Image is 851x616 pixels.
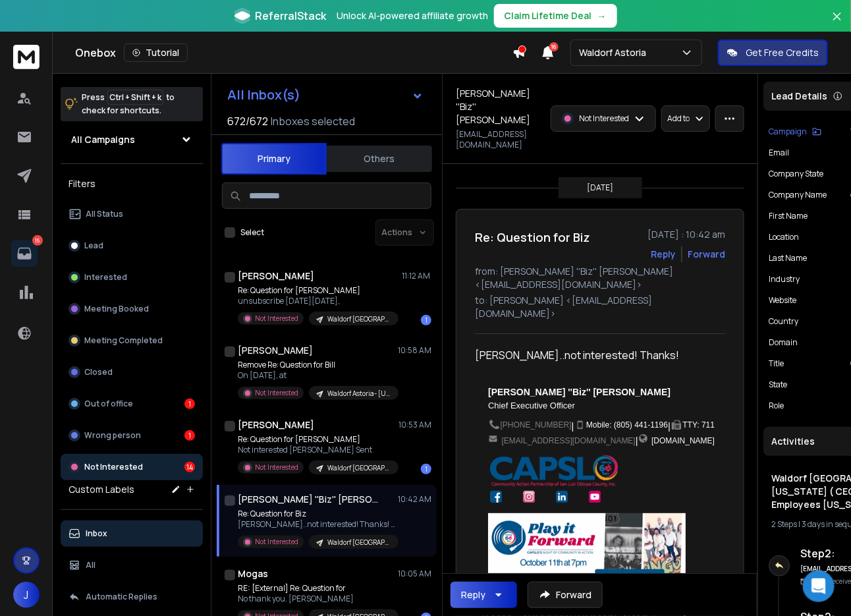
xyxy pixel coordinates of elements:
[221,143,327,175] button: Primary
[32,235,43,246] p: 16
[227,88,300,101] h1: All Inbox(s)
[13,582,40,608] button: J
[488,385,671,399] td: [PERSON_NAME] ''Biz'' [PERSON_NAME]
[456,87,543,126] h1: [PERSON_NAME] ''Biz'' [PERSON_NAME]
[327,314,391,324] p: Waldorf [GEOGRAPHIC_DATA] - [US_STATE] ( CEO US +100 Employess [US_STATE])
[579,113,629,124] p: Not Interested
[549,42,559,51] span: 16
[769,232,799,242] p: location
[327,538,391,547] p: Waldorf [GEOGRAPHIC_DATA] - [US_STATE] ( CEO +100 Employees [US_STATE])
[803,571,835,602] div: Open Intercom Messenger
[238,296,396,306] p: unsubscribe [DATE][DATE],
[587,182,613,193] p: [DATE]
[769,126,821,137] button: Campaign
[238,509,396,519] p: Re: Question for Biz
[688,248,725,261] div: Forward
[107,90,163,105] span: Ctrl + Shift + k
[579,46,651,59] p: Waldorf Astoria
[238,418,314,432] h1: [PERSON_NAME]
[238,344,313,357] h1: [PERSON_NAME]
[69,483,134,496] h3: Custom Labels
[84,272,127,283] p: Interested
[769,358,784,369] p: title
[184,399,195,409] div: 1
[255,537,298,547] p: Not Interested
[337,9,489,22] p: Unlock AI-powered affiliate growth
[75,43,512,62] div: Onebox
[451,582,517,608] button: Reply
[124,43,188,62] button: Tutorial
[61,296,203,322] button: Meeting Booked
[647,228,725,241] p: [DATE] : 10:42 am
[769,126,807,137] p: Campaign
[84,304,149,314] p: Meeting Booked
[61,126,203,153] button: All Campaigns
[271,113,355,129] h3: Inboxes selected
[456,129,543,150] p: [EMAIL_ADDRESS][DOMAIN_NAME]
[11,240,38,267] a: 16
[84,399,133,409] p: Out of office
[586,420,668,430] span: Mobile: (805) 441‑1196
[238,370,396,381] p: On [DATE], at
[769,169,823,179] p: Company State
[327,144,432,173] button: Others
[238,567,268,580] h1: Mogas
[238,519,396,530] p: [PERSON_NAME]..not interested! Thanks! [DATE],
[746,46,819,59] p: Get Free Credits
[769,379,787,390] p: State
[82,91,175,117] p: Press to check for shortcuts.
[398,345,431,356] p: 10:58 AM
[718,40,828,66] button: Get Free Credits
[398,420,431,430] p: 10:53 AM
[61,175,203,193] h3: Filters
[636,434,638,448] td: |
[84,335,163,346] p: Meeting Completed
[227,113,268,129] span: 672 / 672
[86,528,107,539] p: Inbox
[769,148,789,158] p: Email
[255,388,298,398] p: Not Interested
[84,462,143,472] p: Not Interested
[668,419,671,434] td: |
[255,462,298,472] p: Not Interested
[421,315,431,325] div: 1
[475,347,715,363] div: [PERSON_NAME]..not interested! Thanks!
[238,445,396,455] p: Not interested [PERSON_NAME] Sent
[61,552,203,578] button: All
[238,594,396,604] p: No thank you. [PERSON_NAME]
[528,582,603,608] button: Forward
[238,493,383,506] h1: [PERSON_NAME] ''Biz'' [PERSON_NAME]
[648,435,715,447] td: [DOMAIN_NAME]
[488,513,686,588] img: Play It Forward
[238,269,314,283] h1: [PERSON_NAME]
[217,82,434,108] button: All Inbox(s)
[238,434,396,445] p: Re: Question for [PERSON_NAME]
[494,4,617,28] button: Claim Lifetime Deal→
[769,337,798,348] p: domain
[238,360,396,370] p: Remove Re: Question for Bill
[501,420,572,430] a: [PHONE_NUMBER]
[398,569,431,579] p: 10:05 AM
[61,201,203,227] button: All Status
[651,248,676,261] button: Reply
[238,583,396,594] p: RE: [External] Re: Question for
[501,436,635,445] a: [EMAIL_ADDRESS][DOMAIN_NAME]
[84,240,103,251] p: Lead
[475,265,725,291] p: from: [PERSON_NAME] ''Biz'' [PERSON_NAME] <[EMAIL_ADDRESS][DOMAIN_NAME]>
[421,464,431,474] div: 1
[86,560,96,571] p: All
[597,9,607,22] span: →
[184,430,195,441] div: 1
[327,463,391,473] p: Waldorf [GEOGRAPHIC_DATA] - [US_STATE] ( CEO +100 Employees [US_STATE])
[61,454,203,480] button: Not Interested14
[769,274,800,285] p: industry
[829,8,846,40] button: Close banner
[61,327,203,354] button: Meeting Completed
[769,211,808,221] p: First Name
[769,190,827,200] p: Company Name
[184,462,195,472] div: 14
[238,285,396,296] p: Re: Question for [PERSON_NAME]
